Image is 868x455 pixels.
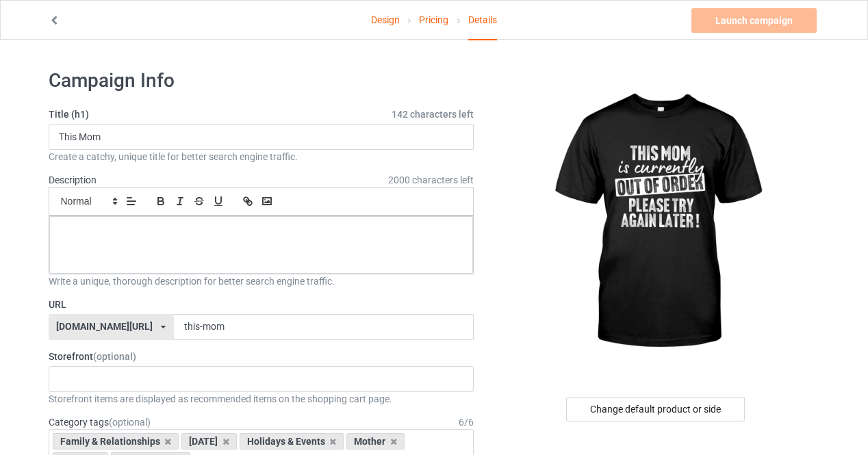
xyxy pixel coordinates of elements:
[388,173,474,187] span: 2000 characters left
[371,1,400,39] a: Design
[181,433,237,450] div: [DATE]
[49,274,474,288] div: Write a unique, thorough description for better search engine traffic.
[49,298,474,311] label: URL
[49,150,474,164] div: Create a catchy, unique title for better search engine traffic.
[49,107,474,121] label: Title (h1)
[49,392,474,406] div: Storefront items are displayed as recommended items on the shopping cart page.
[419,1,448,39] a: Pricing
[459,415,474,429] div: 6 / 6
[468,1,497,40] div: Details
[49,68,474,93] h1: Campaign Info
[93,351,136,362] span: (optional)
[240,433,344,450] div: Holidays & Events
[53,433,179,450] div: Family & Relationships
[392,107,474,121] span: 142 characters left
[346,433,405,450] div: Mother
[49,174,97,185] label: Description
[109,417,151,428] span: (optional)
[49,350,474,363] label: Storefront
[566,397,745,421] div: Change default product or side
[56,322,153,331] div: [DOMAIN_NAME][URL]
[49,415,151,429] label: Category tags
